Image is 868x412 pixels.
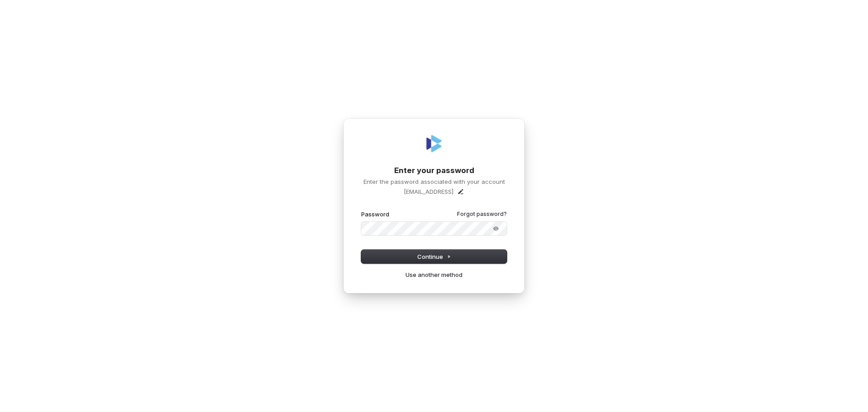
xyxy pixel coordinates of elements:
[457,188,464,195] button: Edit
[423,133,445,154] img: Coverbase
[361,210,389,218] label: Password
[361,165,507,176] h1: Enter your password
[361,178,507,186] p: Enter the password associated with your account
[406,271,462,279] a: Use another method
[417,253,451,261] span: Continue
[487,223,505,234] button: Show password
[404,187,453,196] p: [EMAIL_ADDRESS]
[361,250,507,263] button: Continue
[457,211,507,218] a: Forgot password?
